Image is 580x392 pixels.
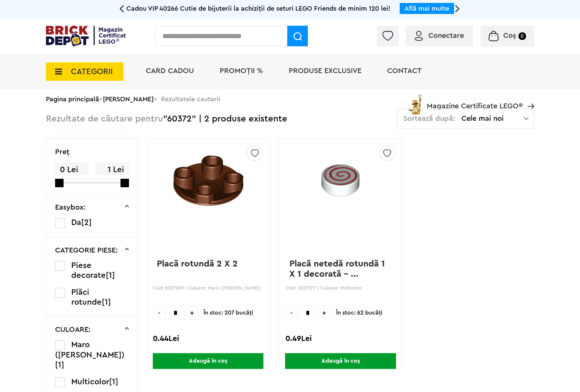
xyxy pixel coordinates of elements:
span: Cadou VIP 40266 Cutie de bijuterii la achiziții de seturi LEGO Friends de minim 120 lei! [126,5,390,12]
span: Cele mai noi [461,115,524,122]
p: CATEGORIE PIESE: [55,247,118,254]
span: Adaugă în coș [285,353,396,369]
p: Cod: 6037289 | Culoare: Maro ([PERSON_NAME]) [153,284,263,301]
a: Adaugă în coș [280,353,401,369]
span: [1] [102,298,111,306]
span: Sortează după: [403,115,455,122]
span: + [185,306,199,320]
span: 0 Lei [55,163,89,177]
a: Contact [387,67,422,75]
span: În stoc: 207 bucăţi [203,306,253,320]
p: CULOARE: [55,326,91,333]
span: [1] [106,271,115,279]
span: [1] [109,378,118,386]
small: 0 [518,32,526,40]
a: Află mai multe [404,5,449,12]
span: Magazine Certificate LEGO® [427,93,523,110]
p: Preţ [55,148,69,156]
img: Placă rotundă 2 X 2 [157,145,259,216]
span: [2] [81,218,92,226]
p: Easybox: [55,204,86,211]
a: Produse exclusive [289,67,361,75]
span: Conectare [428,32,464,39]
div: 0.44Lei [153,334,263,344]
span: - [285,306,297,320]
a: Placă rotundă 2 X 2 [157,259,238,268]
span: Adaugă în coș [153,353,263,369]
span: - [153,306,165,320]
p: Cod: 6037277 | Culoare: Multicolor [285,284,396,301]
div: 0.49Lei [285,334,396,344]
span: Da [71,218,81,226]
span: În stoc: 62 bucăţi [336,306,382,320]
span: 1 Lei [95,163,129,177]
span: Rezultate de căutare pentru [46,115,163,123]
a: Conectare [415,32,464,39]
span: Multicolor [71,378,109,386]
a: Card Cadou [146,67,194,75]
a: Adaugă în coș [148,353,269,369]
span: + [317,306,331,320]
div: "60372" | 2 produse existente [46,109,287,130]
span: [1] [55,361,64,369]
span: Piese decorate [71,261,106,279]
span: Coș [503,32,516,39]
a: PROMOȚII % [220,67,263,75]
a: Placă netedă rotundă 1 X 1 decorată - ... [289,259,387,279]
img: Placă netedă rotundă 1 X 1 decorată - acadea [289,145,392,216]
span: Plăci rotunde [71,288,102,306]
span: CATEGORII [71,68,113,76]
a: Magazine Certificate LEGO® [523,93,534,100]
